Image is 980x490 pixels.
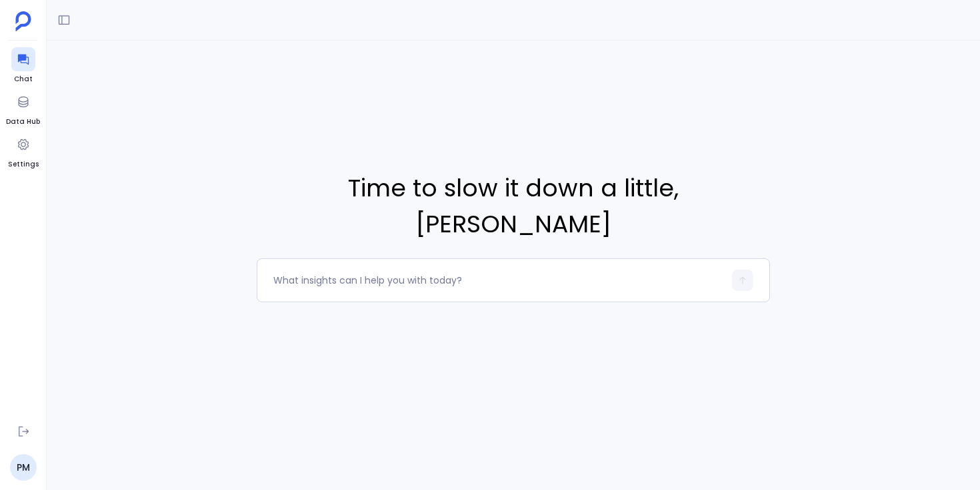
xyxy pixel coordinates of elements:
[11,74,35,85] span: Chat
[10,454,37,481] a: PM
[15,11,31,31] img: petavue logo
[257,170,770,242] span: Time to slow it down a little , [PERSON_NAME]
[11,47,35,85] a: Chat
[6,90,40,127] a: Data Hub
[8,132,39,170] a: Settings
[6,117,40,127] span: Data Hub
[8,159,39,170] span: Settings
